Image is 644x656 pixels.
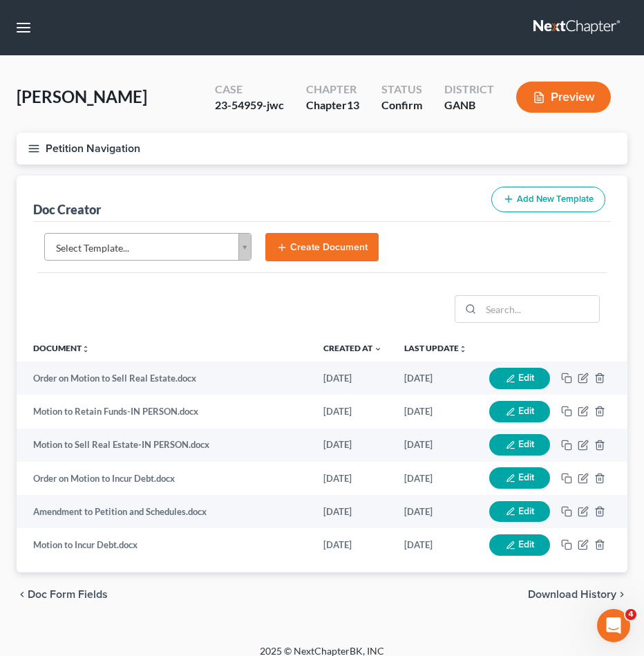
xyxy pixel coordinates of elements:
button: Add New Template [491,187,605,212]
button: chevron_left Doc Form Fields [17,589,108,600]
span: 13 [347,98,359,111]
td: [DATE] [393,395,478,428]
td: [DATE] [312,395,393,428]
i: chevron_right [616,589,627,600]
i: expand_more [374,345,382,353]
i: unfold_more [82,345,90,353]
i: chevron_left [17,589,28,600]
td: Motion to Incur Debt.docx [17,528,312,561]
button: Edit [489,434,550,456]
td: Amendment to Petition and Schedules.docx [17,495,312,528]
button: Petition Navigation [17,133,627,165]
a: Documentunfold_more [33,343,90,353]
td: [DATE] [393,362,478,395]
div: Case [215,82,284,97]
td: [DATE] [393,495,478,528]
button: Create Document [265,233,379,262]
td: [DATE] [393,429,478,462]
td: [DATE] [312,528,393,561]
td: [DATE] [393,462,478,495]
i: unfold_more [459,345,467,353]
a: Created at expand_more [323,343,382,353]
button: Preview [516,82,611,113]
div: Confirm [381,97,422,113]
span: Select Template... [56,239,222,257]
td: Motion to Sell Real Estate-IN PERSON.docx [17,429,312,462]
iframe: Intercom live chat [597,609,630,642]
div: Status [381,82,422,97]
div: GANB [444,97,494,113]
div: 23-54959-jwc [215,97,284,113]
td: [DATE] [312,429,393,462]
div: Doc Creator [33,201,101,218]
span: Download History [528,589,616,600]
td: [DATE] [393,528,478,561]
span: 4 [625,609,636,620]
button: Edit [489,467,550,489]
div: District [444,82,494,97]
button: Edit [489,534,550,556]
td: Motion to Retain Funds-IN PERSON.docx [17,395,312,428]
td: [DATE] [312,362,393,395]
td: [DATE] [312,495,393,528]
button: Download History chevron_right [528,589,627,600]
td: Order on Motion to Sell Real Estate.docx [17,362,312,395]
button: Edit [489,501,550,523]
a: Last Updateunfold_more [404,343,467,353]
span: [PERSON_NAME] [17,86,147,106]
a: Select Template... [44,233,252,261]
td: Order on Motion to Incur Debt.docx [17,462,312,495]
input: Search... [481,296,599,322]
span: Doc Form Fields [28,589,108,600]
td: [DATE] [312,462,393,495]
button: Edit [489,401,550,422]
button: Edit [489,368,550,389]
div: Chapter [306,82,359,97]
div: Chapter [306,97,359,113]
